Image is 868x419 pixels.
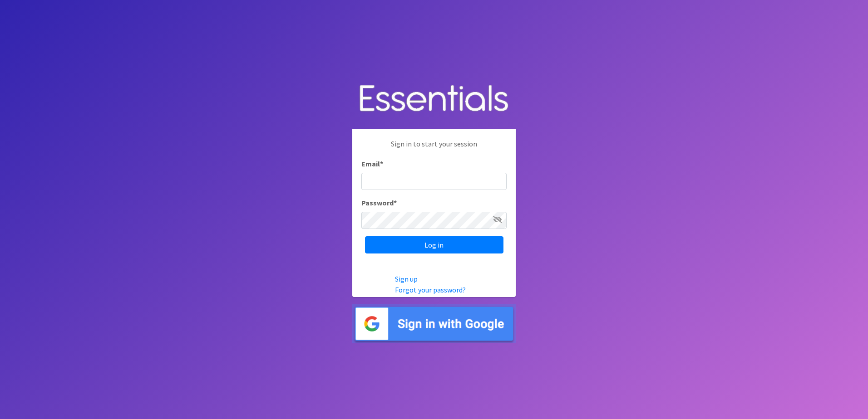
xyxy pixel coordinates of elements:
[352,76,516,122] img: Human Essentials
[352,304,516,344] img: Sign in with Google
[380,159,383,168] abbr: required
[361,197,397,208] label: Password
[361,158,383,169] label: Email
[395,274,418,283] a: Sign up
[361,138,507,158] p: Sign in to start your session
[394,198,397,207] abbr: required
[395,285,466,294] a: Forgot your password?
[365,236,503,253] input: Log in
